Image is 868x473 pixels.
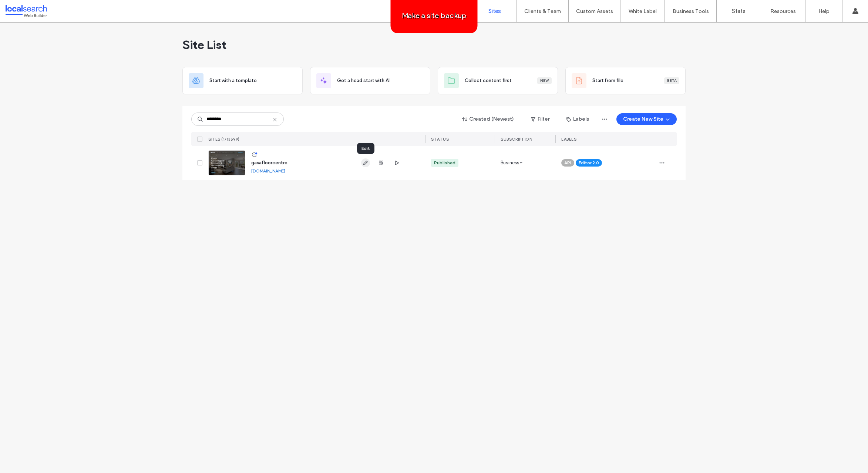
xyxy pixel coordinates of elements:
span: Start with a template [209,77,257,84]
button: Created (Newest) [456,113,521,125]
span: Editor 2.0 [579,160,599,166]
span: STATUS [431,137,449,142]
a: [DOMAIN_NAME] [251,168,285,174]
div: Start with a template [182,67,303,94]
button: Create New Site [616,113,677,125]
span: Site List [182,37,226,52]
span: LABELS [561,137,576,142]
div: Get a head start with AI [310,67,430,94]
span: Collect content first [465,77,512,84]
div: Beta [664,77,679,84]
label: Business Tools [673,8,709,14]
span: Business+ [501,159,522,167]
span: SITES (1/13599) [208,137,240,142]
label: Sites [488,8,501,14]
label: White Label [629,8,657,14]
span: API [564,160,571,166]
div: New [537,77,552,84]
div: Collect content firstNew [438,67,558,94]
label: Clients & Team [524,8,561,14]
a: gavafloorcentre [251,160,287,165]
button: Labels [560,113,596,125]
label: Help [818,8,830,14]
span: Start from file [592,77,623,84]
span: SUBSCRIPTION [501,137,532,142]
div: Start from fileBeta [565,67,686,94]
div: Published [434,160,455,166]
span: Help [17,5,32,12]
label: Custom Assets [576,8,613,14]
div: Edit [357,143,374,154]
span: Get a head start with AI [337,77,390,84]
label: Resources [770,8,796,14]
button: Filter [524,113,557,125]
label: Stats [732,8,746,14]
